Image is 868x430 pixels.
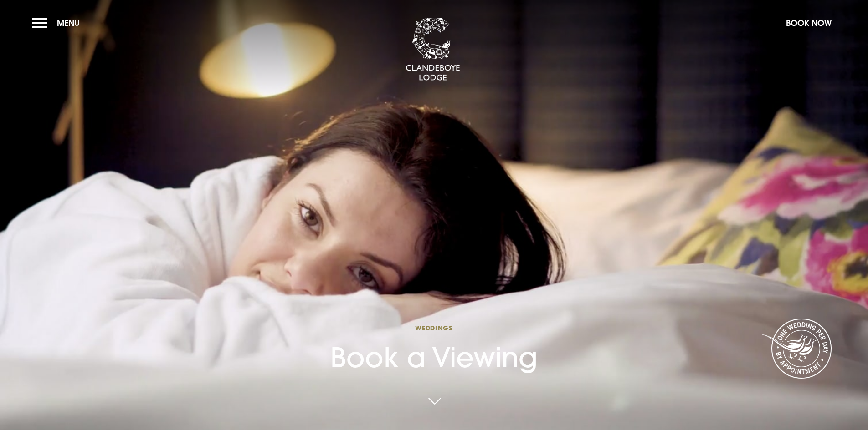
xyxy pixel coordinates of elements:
[406,18,460,81] img: Clandeboye Lodge
[330,324,538,374] h1: Book a Viewing
[330,324,538,332] span: Weddings
[32,13,84,33] button: Menu
[57,18,80,28] span: Menu
[781,13,836,33] button: Book Now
